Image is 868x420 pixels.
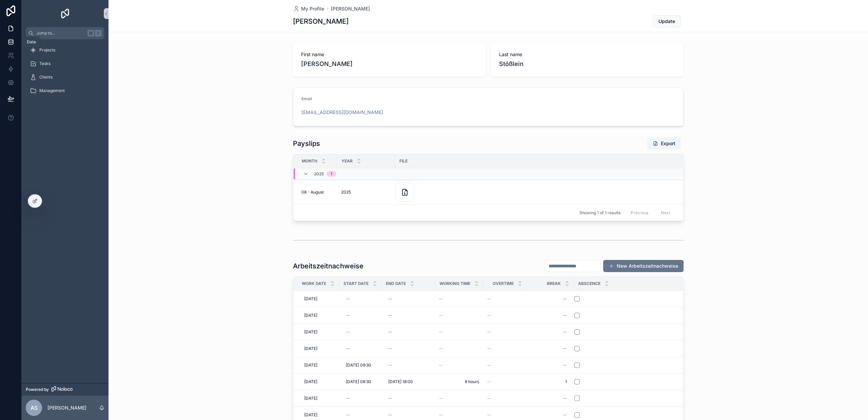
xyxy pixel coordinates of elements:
[487,346,491,351] span: --
[343,310,377,321] a: --
[346,329,350,335] div: --
[293,261,363,271] h1: Arbeitszeitnachweise
[31,404,38,412] span: AS
[39,47,55,53] span: Projects
[487,396,491,401] span: --
[531,393,570,404] a: --
[388,296,392,302] div: --
[39,74,53,80] span: Clients
[301,190,324,195] span: 08 - August
[293,139,320,148] h1: Payslips
[439,329,443,335] span: --
[346,412,350,418] div: --
[563,396,567,401] div: --
[487,412,522,418] a: --
[388,313,392,318] div: --
[341,190,351,195] span: 2025
[331,5,370,12] a: [PERSON_NAME]
[343,281,369,286] span: Start Date
[343,343,377,354] a: --
[487,329,522,335] a: --
[301,5,324,12] span: My Profile
[487,362,491,368] span: --
[563,412,567,418] div: --
[487,313,491,318] span: --
[343,293,377,304] a: --
[647,137,681,150] button: Export
[487,379,491,384] span: --
[563,296,567,302] div: --
[439,362,479,368] a: --
[341,158,353,164] span: Year
[439,412,443,418] span: --
[563,346,567,351] div: --
[531,310,570,321] a: --
[36,30,85,36] span: Jump to...
[304,362,317,368] span: [DATE]
[346,362,371,368] span: [DATE] 09:30
[603,260,684,272] button: New Arbeitszeitnachweise
[388,362,392,368] div: --
[301,310,335,321] a: [DATE]
[304,346,317,351] span: [DATE]
[439,346,443,351] span: --
[388,412,392,418] div: --
[388,346,392,351] div: --
[487,346,522,351] a: --
[346,296,350,302] div: --
[22,39,108,106] div: scrollable content
[302,281,326,286] span: Work Date
[579,210,620,216] span: Showing 1 of 1 results
[304,329,317,335] span: [DATE]
[533,379,567,384] span: 1
[388,379,413,384] span: [DATE] 18:00
[487,412,491,418] span: --
[47,404,86,411] p: [PERSON_NAME]
[653,15,681,27] button: Update
[304,379,317,384] span: [DATE]
[386,293,431,304] a: --
[301,109,383,116] a: [EMAIL_ADDRESS][DOMAIN_NAME]
[531,376,570,387] a: 1
[386,343,431,354] a: --
[346,346,350,351] div: --
[304,396,317,401] span: [DATE]
[293,5,324,12] a: My Profile
[563,362,567,368] div: --
[26,85,104,97] a: Management
[439,396,479,401] a: --
[301,327,335,337] a: [DATE]
[301,376,335,387] a: [DATE]
[343,327,377,337] a: --
[499,59,675,69] span: Stößlein
[346,313,350,318] div: --
[531,327,570,337] a: --
[302,158,317,164] span: Month
[26,71,104,83] a: Clients
[386,360,431,371] a: --
[304,313,317,318] span: [DATE]
[487,379,522,384] a: --
[439,296,479,302] a: --
[563,329,567,335] div: --
[499,51,675,58] span: Last name
[399,158,408,164] span: File
[346,379,371,384] span: [DATE] 08:30
[386,327,431,337] a: --
[343,393,377,404] a: --
[487,313,522,318] a: --
[26,387,49,392] span: Powered by
[386,376,431,387] a: [DATE] 18:00
[301,51,477,58] span: First name
[346,396,350,401] div: --
[388,396,392,401] div: --
[304,296,317,302] span: [DATE]
[487,329,491,335] span: --
[439,379,479,384] a: 8 hours
[487,296,522,302] a: --
[487,296,491,302] span: --
[26,27,104,39] button: Jump to...K
[439,281,470,286] span: Working Time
